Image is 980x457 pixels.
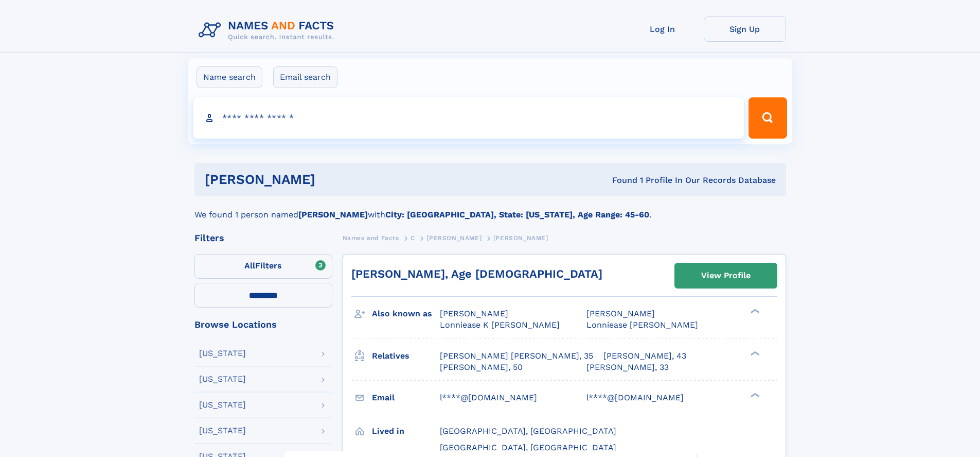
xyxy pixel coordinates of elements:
[748,350,760,357] div: ❯
[199,375,246,383] div: [US_STATE]
[199,427,246,435] div: [US_STATE]
[621,16,704,42] a: Log In
[440,350,593,362] a: [PERSON_NAME] [PERSON_NAME], 35
[411,231,415,244] a: C
[704,16,786,42] a: Sign Up
[440,362,523,373] a: [PERSON_NAME], 50
[603,350,686,362] a: [PERSON_NAME], 43
[440,426,616,436] span: [GEOGRAPHIC_DATA], [GEOGRAPHIC_DATA]
[205,173,464,186] h1: [PERSON_NAME]
[426,234,482,242] span: [PERSON_NAME]
[194,196,786,221] div: We found 1 person named with .
[372,389,440,407] h3: Email
[426,231,482,244] a: [PERSON_NAME]
[273,66,337,88] label: Email search
[701,264,751,287] div: View Profile
[440,320,560,330] span: Lonniease K [PERSON_NAME]
[748,308,760,315] div: ❯
[748,392,760,398] div: ❯
[385,210,649,219] b: City: [GEOGRAPHIC_DATA], State: [US_STATE], Age Range: 45-60
[194,254,332,279] label: Filters
[749,97,787,139] button: Search Button
[372,305,440,323] h3: Also known as
[372,422,440,440] h3: Lived in
[440,443,616,452] span: [GEOGRAPHIC_DATA], [GEOGRAPHIC_DATA]
[343,231,399,244] a: Names and Facts
[194,233,332,243] div: Filters
[440,309,508,318] span: [PERSON_NAME]
[586,362,669,373] a: [PERSON_NAME], 33
[464,175,776,186] div: Found 1 Profile In Our Records Database
[298,210,368,219] b: [PERSON_NAME]
[675,263,777,288] a: View Profile
[411,234,415,242] span: C
[351,267,602,280] a: [PERSON_NAME], Age [DEMOGRAPHIC_DATA]
[586,309,655,318] span: [PERSON_NAME]
[372,347,440,365] h3: Relatives
[199,401,246,409] div: [US_STATE]
[197,66,262,88] label: Name search
[493,234,548,242] span: [PERSON_NAME]
[244,261,255,270] span: All
[199,349,246,358] div: [US_STATE]
[194,16,343,44] img: Logo Names and Facts
[193,97,744,139] input: search input
[586,320,698,330] span: Lonniease [PERSON_NAME]
[194,320,332,329] div: Browse Locations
